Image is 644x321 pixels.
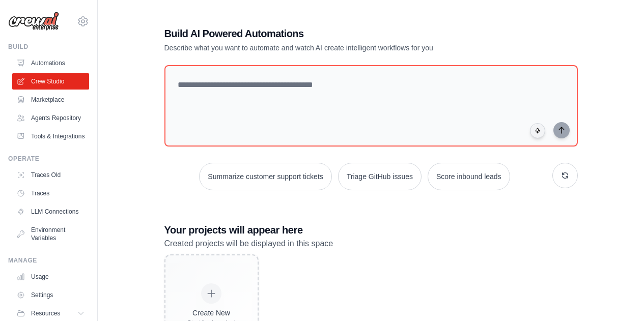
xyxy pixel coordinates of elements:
[12,92,89,108] a: Marketplace
[12,185,89,201] a: Traces
[12,167,89,183] a: Traces Old
[8,43,89,51] div: Build
[164,223,578,237] h3: Your projects will appear here
[12,269,89,285] a: Usage
[428,163,510,190] button: Score inbound leads
[164,43,507,53] p: Describe what you want to automate and watch AI create intelligent workflows for you
[199,163,331,190] button: Summarize customer support tickets
[31,309,60,317] span: Resources
[164,26,507,41] h1: Build AI Powered Automations
[12,73,89,90] a: Crew Studio
[187,308,236,318] div: Create New
[164,237,578,250] p: Created projects will be displayed in this space
[552,163,578,188] button: Get new suggestions
[8,155,89,163] div: Operate
[338,163,422,190] button: Triage GitHub issues
[12,203,89,220] a: LLM Connections
[8,256,89,265] div: Manage
[12,55,89,71] a: Automations
[12,222,89,246] a: Environment Variables
[12,128,89,144] a: Tools & Integrations
[530,123,545,138] button: Click to speak your automation idea
[12,287,89,303] a: Settings
[8,12,59,31] img: Logo
[12,110,89,126] a: Agents Repository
